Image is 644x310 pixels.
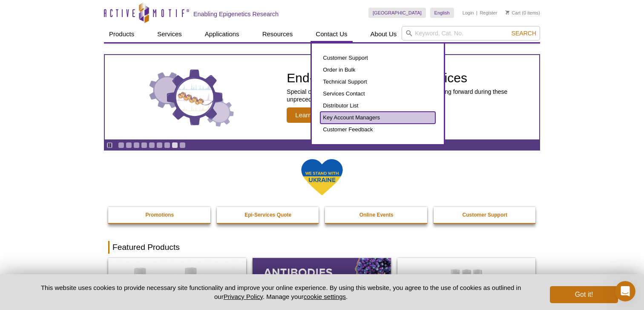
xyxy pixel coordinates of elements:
a: Privacy Policy [224,293,263,300]
li: | [476,8,477,18]
a: Key Account Managers [320,112,435,124]
a: Contact Us [310,26,352,42]
iframe: Intercom live chat [615,281,635,301]
a: Go to slide 6 [156,142,163,148]
h2: Featured Products [108,241,536,254]
a: Customer Support [320,52,435,64]
a: Login [463,10,474,16]
a: English [430,8,454,18]
p: Special offers are available to help keep your research moving forward during these unprecedented... [287,88,535,103]
button: cookie settings [304,293,346,300]
a: [GEOGRAPHIC_DATA] [368,8,426,18]
a: Services Contact [320,88,435,100]
a: About Us [365,26,402,42]
a: Promotions [108,207,211,223]
a: Distributor List [320,100,435,112]
a: Go to slide 3 [133,142,140,148]
a: Go to slide 9 [179,142,186,148]
a: Cart [506,10,520,16]
a: Services [152,26,187,42]
img: Three gears with decorative charts inside the larger center gear. [149,67,234,127]
h2: End-to-End Epigenetic Services [287,72,535,84]
a: Order in Bulk [320,64,435,76]
strong: Promotions [145,212,174,218]
img: Your Cart [506,10,509,14]
h2: Enabling Epigenetics Research [193,10,279,18]
span: Search [512,30,536,37]
a: Customer Support [434,207,537,223]
article: End-to-End Epigenetic Services [105,55,539,139]
button: Got it! [550,286,618,303]
a: Technical Support [320,76,435,88]
a: Go to slide 2 [126,142,132,148]
strong: Customer Support [463,212,507,218]
a: Go to slide 8 [172,142,178,148]
li: (0 items) [506,8,540,18]
a: Applications [200,26,244,42]
p: This website uses cookies to provide necessary site functionality and improve your online experie... [26,283,536,301]
a: Go to slide 5 [149,142,155,148]
input: Keyword, Cat. No. [402,26,540,41]
strong: Online Events [359,212,394,218]
a: Toggle autoplay [106,142,113,148]
a: Epi-Services Quote [217,207,320,223]
a: Go to slide 4 [141,142,147,148]
a: Three gears with decorative charts inside the larger center gear. End-to-End Epigenetic Services ... [105,55,539,139]
button: Search [509,29,539,37]
img: We Stand With Ukraine [301,158,343,196]
a: Go to slide 1 [118,142,124,148]
a: Customer Feedback [320,124,435,136]
span: Learn More [287,107,336,123]
a: Register [480,10,497,16]
a: Go to slide 7 [164,142,170,148]
a: Online Events [325,207,428,223]
a: Resources [257,26,298,42]
a: Products [104,26,139,42]
strong: Epi-Services Quote [244,212,291,218]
